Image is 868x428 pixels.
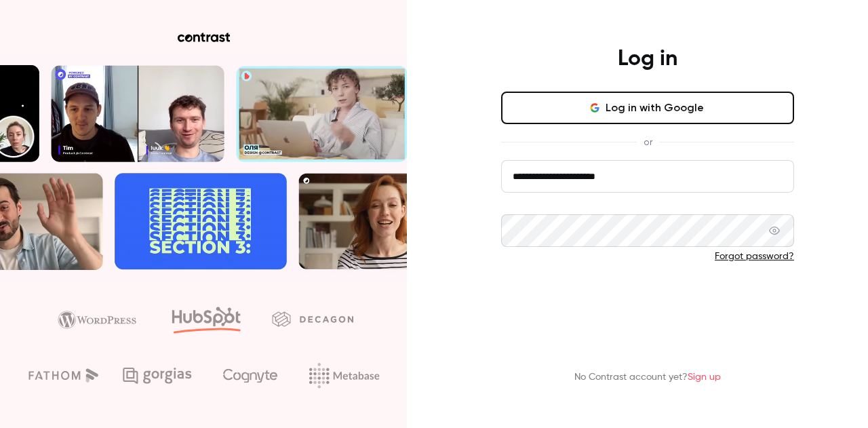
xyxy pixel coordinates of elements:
button: Log in with Google [501,92,794,124]
span: or [637,135,659,149]
p: No Contrast account yet? [574,370,721,385]
button: Log in [501,285,794,317]
img: decagon [272,311,353,326]
a: Sign up [688,372,721,382]
a: Forgot password? [715,252,794,261]
h4: Log in [618,45,677,73]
